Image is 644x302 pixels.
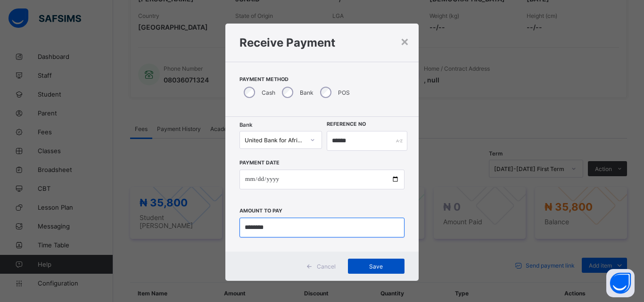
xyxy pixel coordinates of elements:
[355,263,397,270] span: Save
[239,76,405,82] span: Payment Method
[245,137,305,144] div: United Bank for Africa (UBA) - IQRA'A NURSERY & PRIMARY SCHOOL
[327,121,366,127] label: Reference No
[317,263,336,270] span: Cancel
[400,33,409,49] div: ×
[606,269,635,297] button: Open asap
[239,36,405,49] h1: Receive Payment
[338,89,350,96] label: POS
[239,160,280,166] label: Payment Date
[300,89,314,96] label: Bank
[239,122,252,128] span: Bank
[262,89,275,96] label: Cash
[239,208,282,214] label: Amount to pay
